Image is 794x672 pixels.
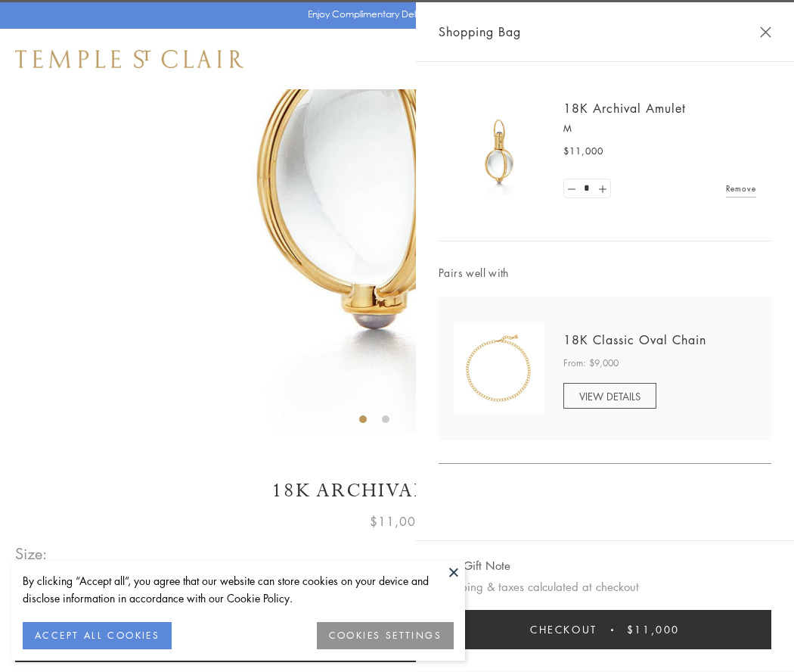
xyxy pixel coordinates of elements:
[627,621,680,638] span: $11,000
[15,478,779,504] h1: 18K Archival Amulet
[454,323,544,414] img: N88865-OV18
[439,577,771,596] p: Shipping & taxes calculated at checkout
[317,622,454,649] button: COOKIES SETTINGS
[23,572,454,607] div: By clicking “Accept all”, you agree that our website can store cookies on your device and disclos...
[563,144,603,159] span: $11,000
[439,22,521,42] span: Shopping Bag
[454,106,544,197] img: 18K Archival Amulet
[439,610,771,649] button: Checkout $11,000
[594,179,609,198] a: Set quantity to 2
[308,7,479,22] p: Enjoy Complimentary Delivery & Returns
[760,26,771,38] button: Close Shopping Bag
[530,621,597,638] span: Checkout
[15,541,48,566] span: Size:
[439,264,771,282] span: Pairs well with
[439,556,510,575] button: Add Gift Note
[563,356,619,371] span: From: $9,000
[563,100,686,117] a: 18K Archival Amulet
[563,331,706,348] a: 18K Classic Oval Chain
[23,622,172,649] button: ACCEPT ALL COOKIES
[563,383,656,409] a: VIEW DETAILS
[579,389,640,403] span: VIEW DETAILS
[726,180,756,197] a: Remove
[563,121,756,136] p: M
[564,179,579,198] a: Set quantity to 0
[370,512,424,531] span: $11,000
[15,50,243,68] img: Temple St. Clair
